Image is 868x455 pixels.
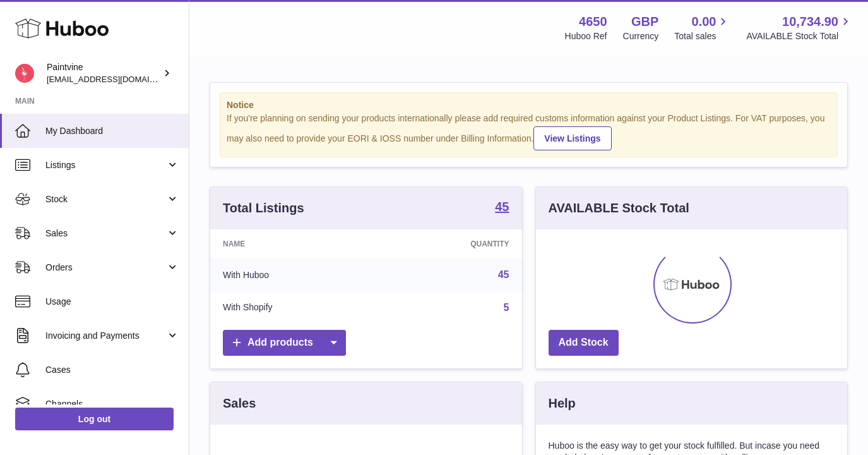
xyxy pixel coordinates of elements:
[47,74,186,84] span: [EMAIL_ADDRESS][DOMAIN_NAME]
[45,398,179,410] span: Channels
[565,30,607,42] div: Huboo Ref
[504,302,509,313] a: 5
[378,229,521,258] th: Quantity
[15,64,34,83] img: euan@paintvine.co.uk
[495,200,509,213] strong: 45
[746,13,853,42] a: 10,734.90 AVAILABLE Stock Total
[45,262,166,274] span: Orders
[210,229,378,258] th: Name
[227,112,831,150] div: If you're planning on sending your products internationally please add required customs informati...
[227,99,831,111] strong: Notice
[45,159,166,171] span: Listings
[498,269,509,280] a: 45
[223,200,304,217] h3: Total Listings
[45,227,166,240] span: Sales
[549,200,689,217] h3: AVAILABLE Stock Total
[45,364,179,376] span: Cases
[223,330,346,356] a: Add products
[223,395,256,412] h3: Sales
[45,296,179,308] span: Usage
[623,30,659,42] div: Currency
[674,30,730,42] span: Total sales
[631,13,658,30] strong: GBP
[210,291,378,324] td: With Shopify
[549,330,619,356] a: Add Stock
[495,200,509,215] a: 45
[579,13,607,30] strong: 4650
[45,125,179,137] span: My Dashboard
[15,408,174,430] a: Log out
[782,13,838,30] span: 10,734.90
[210,258,378,291] td: With Huboo
[549,395,576,412] h3: Help
[674,13,730,42] a: 0.00 Total sales
[47,61,160,85] div: Paintvine
[45,330,166,342] span: Invoicing and Payments
[692,13,716,30] span: 0.00
[746,30,853,42] span: AVAILABLE Stock Total
[533,126,611,150] a: View Listings
[45,193,166,205] span: Stock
